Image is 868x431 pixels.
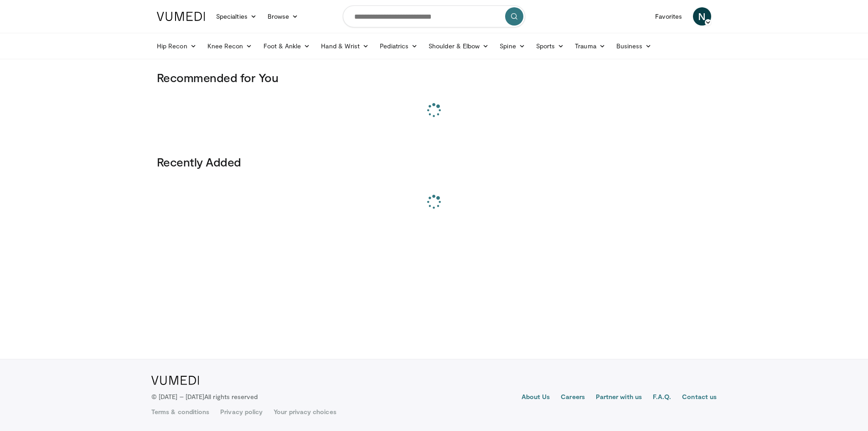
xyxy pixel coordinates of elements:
a: Spine [494,37,530,55]
a: Careers [561,392,585,403]
h3: Recently Added [157,155,711,169]
a: Trauma [569,37,611,55]
a: Hand & Wrist [315,37,374,55]
a: Contact us [682,392,717,403]
a: N [693,7,711,26]
img: VuMedi Logo [157,12,205,21]
p: © [DATE] – [DATE] [151,392,258,401]
a: Browse [262,7,304,26]
a: Foot & Ankle [258,37,316,55]
span: All rights reserved [204,393,258,400]
a: Your privacy choices [274,407,336,416]
h3: Recommended for You [157,70,711,85]
a: Pediatrics [374,37,423,55]
a: F.A.Q. [653,392,671,403]
input: Search topics, interventions [343,5,525,27]
a: About Us [522,392,550,403]
a: Terms & conditions [151,407,209,416]
img: VuMedi Logo [151,376,199,385]
a: Knee Recon [202,37,258,55]
a: Favorites [650,7,687,26]
a: Privacy policy [220,407,263,416]
a: Partner with us [596,392,642,403]
a: Specialties [211,7,262,26]
a: Hip Recon [151,37,202,55]
a: Shoulder & Elbow [423,37,494,55]
a: Sports [531,37,570,55]
a: Business [611,37,657,55]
